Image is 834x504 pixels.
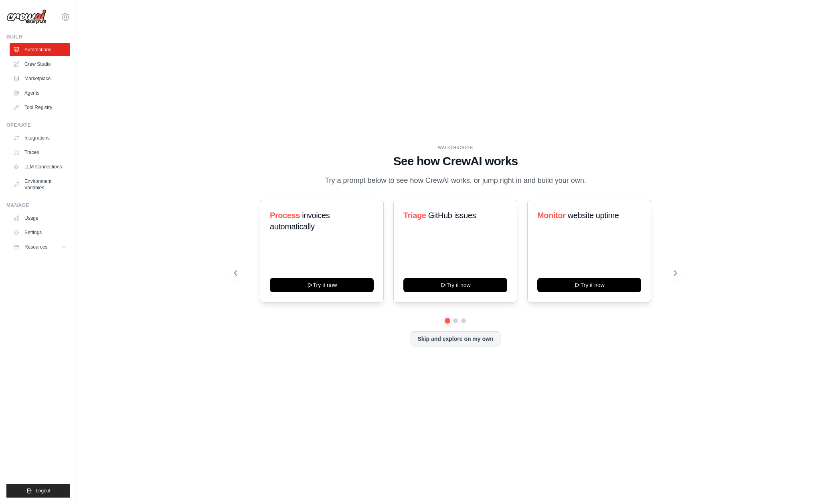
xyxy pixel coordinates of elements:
a: Environment Variables [10,175,70,194]
div: Operate [6,122,70,128]
iframe: Chat Widget [794,466,834,504]
a: Crew Studio [10,58,70,71]
a: Settings [10,226,70,239]
span: Resources [24,244,47,250]
span: Monitor [537,211,566,220]
a: Marketplace [10,72,70,85]
a: Automations [10,43,70,56]
a: Traces [10,146,70,159]
a: Integrations [10,132,70,144]
a: LLM Connections [10,160,70,173]
button: Try it now [537,278,641,292]
a: Usage [10,212,70,225]
span: Triage [403,211,426,220]
span: invoices automatically [270,211,330,231]
div: Build [6,34,70,40]
a: Tool Registry [10,101,70,114]
h1: See how CrewAI works [234,154,677,168]
span: Logout [36,488,51,494]
button: Try it now [403,278,507,292]
a: Agents [10,87,70,99]
button: Resources [10,241,70,253]
span: website uptime [567,211,619,220]
span: Process [270,211,300,220]
img: Logo [6,9,47,24]
button: Logout [6,484,70,498]
div: WALKTHROUGH [234,145,677,151]
button: Try it now [270,278,374,292]
p: Try a prompt below to see how CrewAI works, or jump right in and build your own. [321,175,590,186]
div: Manage [6,202,70,208]
button: Skip and explore on my own [411,331,500,346]
span: GitHub issues [428,211,476,220]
